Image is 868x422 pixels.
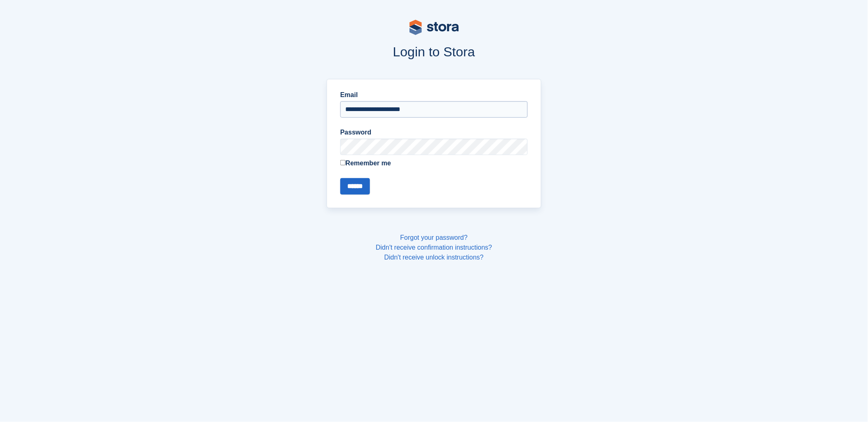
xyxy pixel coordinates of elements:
a: Didn't receive unlock instructions? [384,254,484,261]
a: Didn't receive confirmation instructions? [376,244,492,251]
a: Forgot your password? [400,234,468,241]
input: Remember me [340,160,346,165]
h1: Login to Stora [170,44,699,59]
label: Email [340,90,528,100]
img: stora-logo-53a41332b3708ae10de48c4981b4e9114cc0af31d8433b30ea865607fb682f29.svg [409,20,459,35]
label: Remember me [340,158,528,168]
label: Password [340,128,528,137]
